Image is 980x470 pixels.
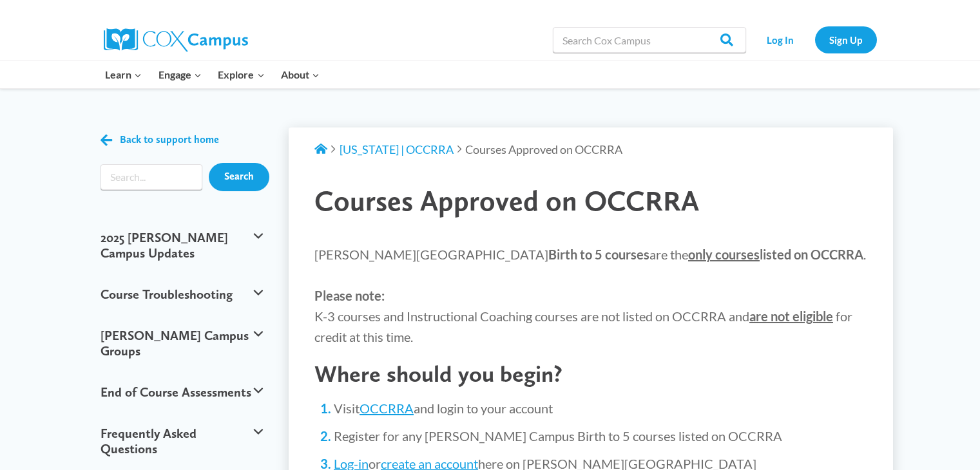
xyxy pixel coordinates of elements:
[334,399,867,417] li: Visit and login to your account
[94,413,270,469] button: Frequently Asked Questions
[334,427,867,445] li: Register for any [PERSON_NAME] Campus Birth to 5 courses listed on OCCRRA
[314,142,327,156] a: Support Home
[281,66,320,83] span: About
[314,244,867,347] p: [PERSON_NAME][GEOGRAPHIC_DATA] are the . K-3 courses and Instructional Coaching courses are not l...
[94,217,270,274] button: 2025 [PERSON_NAME] Campus Updates
[97,61,328,88] nav: Primary Navigation
[101,164,203,190] form: Search form
[94,315,270,371] button: [PERSON_NAME] Campus Groups
[159,66,202,83] span: Engage
[105,66,142,83] span: Learn
[104,28,248,52] img: Cox Campus
[815,26,877,53] a: Sign Up
[314,183,699,218] span: Courses Approved on OCCRRA
[314,288,385,303] strong: Please note:
[749,308,833,324] strong: are not eligible
[94,371,270,413] button: End of Course Assessments
[340,142,454,156] a: [US_STATE] | OCCRRA
[120,134,219,146] span: Back to support home
[314,360,867,388] h2: Where should you begin?
[553,27,746,53] input: Search Cox Campus
[753,26,877,53] nav: Secondary Navigation
[360,400,414,416] a: OCCRRA
[465,142,622,156] span: Courses Approved on OCCRRA
[753,26,809,53] a: Log In
[209,163,269,191] input: Search
[101,164,203,190] input: Search input
[218,66,264,83] span: Explore
[688,247,760,262] span: only courses
[101,131,219,149] a: Back to support home
[548,247,649,262] strong: Birth to 5 courses
[94,274,270,315] button: Course Troubleshooting
[688,247,863,262] strong: listed on OCCRRA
